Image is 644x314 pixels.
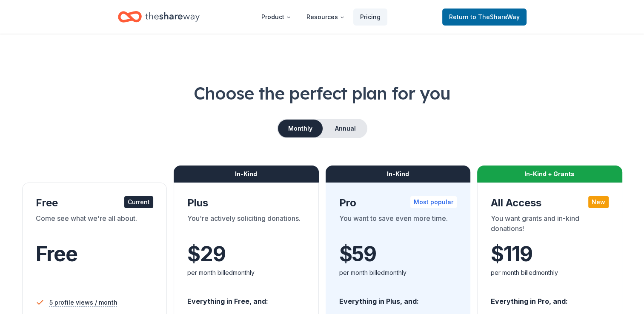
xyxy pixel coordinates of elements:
a: Home [118,7,200,27]
span: $ 29 [187,242,225,266]
div: per month billed monthly [339,268,457,278]
div: Everything in Free, and: [187,289,305,307]
span: to TheShareWay [470,13,520,20]
div: Free [36,196,154,210]
div: per month billed monthly [187,268,305,278]
div: Everything in Plus, and: [339,289,457,307]
button: Monthly [278,120,323,137]
button: Resources [300,9,352,26]
div: You're actively soliciting donations. [187,213,305,237]
span: Free [36,241,77,266]
div: Pro [339,196,457,210]
div: Most popular [410,196,457,208]
div: Current [124,196,153,208]
span: Return [449,12,520,22]
nav: Main [255,7,387,27]
button: Product [255,9,298,26]
div: New [588,196,609,208]
div: In-Kind + Grants [477,166,622,183]
div: In-Kind [326,166,471,183]
span: $ 119 [491,242,532,266]
div: You want to save even more time. [339,213,457,237]
a: Pricing [353,9,387,26]
h1: Choose the perfect plan for you [20,81,624,105]
div: Come see what we're all about. [36,213,154,237]
div: In-Kind [174,166,319,183]
button: Annual [324,120,366,137]
div: Everything in Pro, and: [491,289,609,307]
div: All Access [491,196,609,210]
div: per month billed monthly [491,268,609,278]
div: You want grants and in-kind donations! [491,213,609,237]
a: Returnto TheShareWay [442,9,527,26]
div: Plus [187,196,305,210]
span: 5 profile views / month [49,297,117,308]
span: $ 59 [339,242,376,266]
